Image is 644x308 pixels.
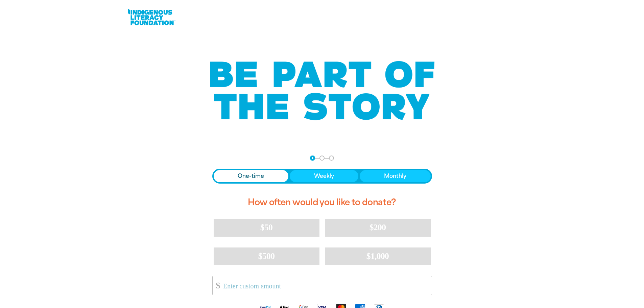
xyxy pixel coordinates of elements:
[212,192,432,213] h2: How often would you like to donate?
[360,170,431,182] button: Monthly
[204,48,440,134] img: Be part of the story
[213,278,220,293] span: $
[258,251,275,261] span: $500
[214,219,319,236] button: $50
[329,156,334,161] button: Navigate to step 3 of 3 to enter your payment details
[212,169,432,184] div: Donation frequency
[325,219,431,236] button: $200
[214,170,289,182] button: One-time
[366,251,389,261] span: $1,000
[319,156,325,161] button: Navigate to step 2 of 3 to enter your details
[238,172,264,180] span: One-time
[214,247,319,265] button: $500
[325,247,431,265] button: $1,000
[310,156,315,161] button: Navigate to step 1 of 3 to enter your donation amount
[218,276,431,295] input: Enter custom amount
[290,170,358,182] button: Weekly
[384,172,406,180] span: Monthly
[314,172,334,180] span: Weekly
[260,222,272,232] span: $50
[369,222,386,232] span: $200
